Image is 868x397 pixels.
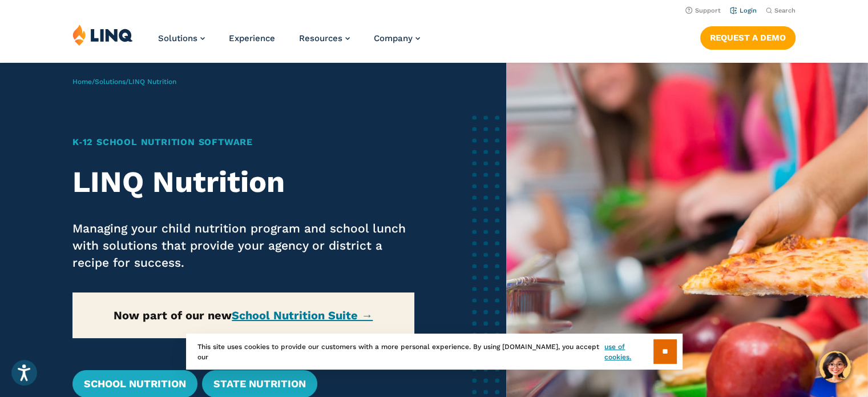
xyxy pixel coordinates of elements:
a: Solutions [158,33,205,43]
a: Support [685,7,721,14]
strong: LINQ Nutrition [72,165,285,199]
p: Managing your child nutrition program and school lunch with solutions that provide your agency or... [72,220,414,271]
span: Resources [299,33,342,43]
a: Request a Demo [700,26,796,49]
strong: Now part of our new [114,308,373,322]
a: School Nutrition Suite → [232,308,373,322]
h1: K‑12 School Nutrition Software [72,135,414,149]
img: LINQ | K‑12 Software [72,24,133,46]
button: Open Search Bar [766,6,796,15]
span: / / [72,78,176,86]
div: This site uses cookies to provide our customers with a more personal experience. By using [DOMAIN... [186,334,683,370]
a: use of cookies. [604,342,653,362]
a: Login [730,7,757,14]
span: Company [374,33,413,43]
a: Solutions [95,78,126,86]
nav: Primary Navigation [158,24,420,62]
a: Experience [229,33,275,43]
span: Solutions [158,33,197,43]
a: Company [374,33,420,43]
a: Resources [299,33,350,43]
span: Search [774,7,796,14]
a: Home [72,78,92,86]
nav: Button Navigation [700,24,796,49]
button: Hello, have a question? Let’s chat. [819,351,851,383]
span: LINQ Nutrition [128,78,176,86]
